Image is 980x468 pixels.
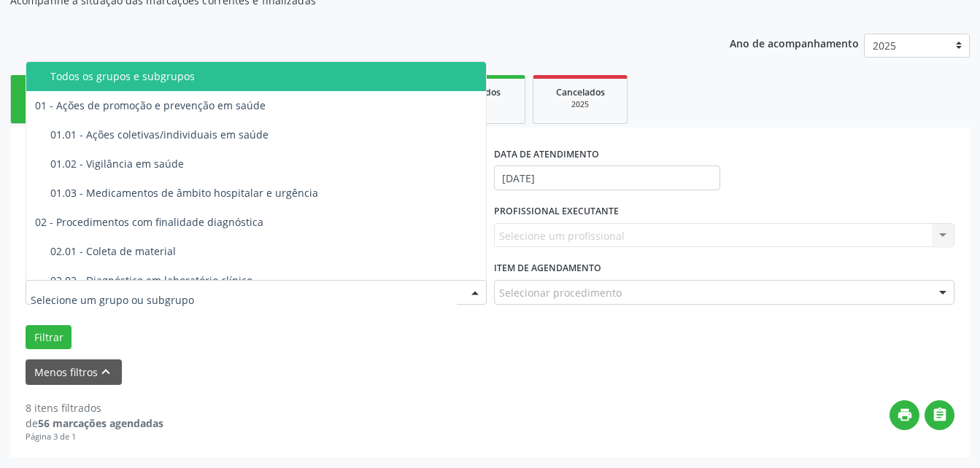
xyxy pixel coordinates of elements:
p: Ano de acompanhamento [730,34,859,52]
input: Selecione um intervalo [494,165,721,190]
div: 01.03 - Medicamentos de âmbito hospitalar e urgência [50,187,486,199]
i: keyboard_arrow_up [98,364,114,380]
button: Menos filtroskeyboard_arrow_up [26,359,122,385]
div: 01.01 - Ações coletivas/individuais em saúde [50,129,486,141]
button: Filtrar [26,325,72,350]
span: Cancelados [556,86,605,98]
div: 01.02 - Vigilância em saúde [50,158,486,170]
span: Selecionar procedimento [499,285,622,300]
i:  [932,407,948,423]
label: PROFISSIONAL EXECUTANTE [494,200,619,223]
div: Página 3 de 1 [26,431,163,443]
label: Item de agendamento [494,257,601,280]
div: 02 - Procedimentos com finalidade diagnóstica [35,217,486,228]
label: DATA DE ATENDIMENTO [494,143,599,165]
strong: 56 marcações agendadas [38,416,163,430]
div: 02.02 - Diagnóstico em laboratório clínico [50,275,486,286]
button:  [925,400,954,430]
div: 8 itens filtrados [26,400,163,416]
div: 2025 [544,99,617,110]
div: Nova marcação [21,104,94,114]
input: Selecione um grupo ou subgrupo [31,285,457,314]
div: 02.01 - Coleta de material [50,246,486,257]
div: de [26,416,163,431]
button: print [890,400,919,430]
i: print [897,407,913,423]
div: 01 - Ações de promoção e prevenção em saúde [35,100,486,112]
div: Todos os grupos e subgrupos [50,71,486,82]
